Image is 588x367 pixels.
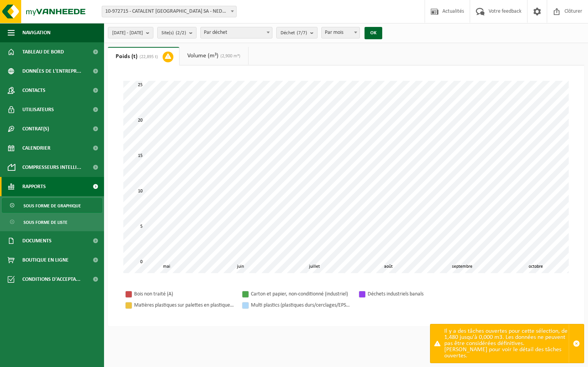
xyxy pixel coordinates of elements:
[22,42,64,62] span: Tableau de bord
[108,47,179,65] a: Poids (t)
[22,119,49,138] span: Contrat(s)
[176,30,186,35] count: (2/2)
[102,6,236,17] span: 10-972715 - CATALENT BELGIUM SA - NEDER-OVER-HEEMBEEK
[281,27,307,39] span: Déchet
[22,158,81,177] span: Compresseurs intelli...
[161,27,186,39] span: Site(s)
[368,289,468,299] div: Déchets industriels banals
[251,289,351,299] div: Carton et papier, non-conditionné (industriel)
[365,27,382,39] button: OK
[157,27,197,38] button: Site(s)(2/2)
[297,30,307,35] count: (7/7)
[22,270,81,289] span: Conditions d'accepta...
[134,300,234,310] div: Matières plastiques sur palettes en plastique (plaques PP alvéolaires blanc+ PS dur blanc + PP se...
[22,23,50,42] span: Navigation
[22,231,52,250] span: Documents
[201,27,272,38] span: Par déchet
[321,27,360,38] span: Par mois
[444,324,569,363] div: Il y a des tâches ouvertes pour cette sélection, de 1,480 jusqu'à 0,000 m3. Les données ne peuven...
[22,81,45,100] span: Contacts
[22,177,46,196] span: Rapports
[322,27,360,38] span: Par mois
[200,27,272,38] span: Par déchet
[180,47,248,65] a: Volume (m³)
[24,199,81,213] span: Sous forme de graphique
[251,300,351,310] div: Multi plastics (plastiques durs/cerclages/EPS/film naturel/film mélange/PMC)
[138,55,158,59] span: (22,895 t)
[2,198,102,213] a: Sous forme de graphique
[112,27,143,39] span: [DATE] - [DATE]
[22,100,54,119] span: Utilisateurs
[452,88,477,95] div: 22,895 t
[276,27,318,38] button: Déchet(7/7)
[22,250,69,270] span: Boutique en ligne
[24,215,67,230] span: Sous forme de liste
[108,27,153,38] button: [DATE] - [DATE]
[2,215,102,229] a: Sous forme de liste
[102,6,237,17] span: 10-972715 - CATALENT BELGIUM SA - NEDER-OVER-HEEMBEEK
[134,289,234,299] div: Bois non traité (A)
[22,138,50,158] span: Calendrier
[218,54,240,58] span: (2,900 m³)
[22,62,81,81] span: Données de l'entrepr...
